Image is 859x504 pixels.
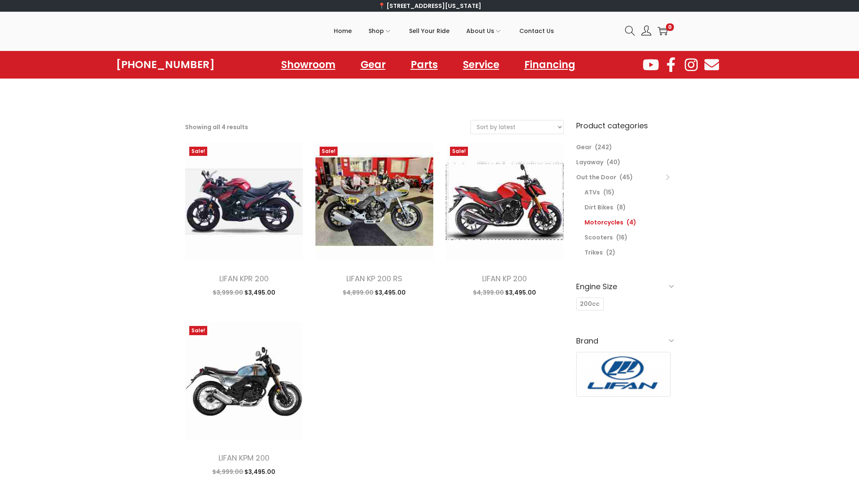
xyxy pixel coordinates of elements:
[576,120,674,131] h6: Product categories
[519,20,554,41] span: Contact Us
[658,26,668,36] a: 0
[576,277,674,296] h6: Engine Size
[455,55,508,74] a: Service
[343,288,374,297] span: 4,899.00
[212,468,243,476] span: 4,999.00
[617,203,626,211] span: (8)
[402,55,446,74] a: Parts
[369,20,384,41] span: Shop
[585,218,623,227] a: Motorcycles
[269,12,619,50] nav: Primary navigation
[273,55,584,74] nav: Menu
[585,233,613,242] a: Scooters
[185,121,248,133] p: Showing all 4 results
[576,173,616,181] a: Out the Door
[585,188,600,196] a: ATVs
[473,288,504,297] span: 4,399.00
[375,288,406,297] span: 3,495.00
[505,288,509,297] span: $
[473,288,477,297] span: $
[620,173,633,181] span: (45)
[219,273,269,284] a: LIFAN KPR 200
[580,300,600,308] span: 200cc
[378,2,481,10] a: 📍 [STREET_ADDRESS][US_STATE]
[607,158,620,166] span: (40)
[519,12,554,50] a: Contact Us
[409,20,450,41] span: Sell Your Ride
[116,59,215,71] a: [PHONE_NUMBER]
[516,55,584,74] a: Financing
[213,288,243,297] span: 3,999.00
[369,12,392,50] a: Shop
[576,143,592,151] a: Gear
[352,55,394,74] a: Gear
[471,120,563,134] select: Shop order
[627,218,636,227] span: (4)
[606,248,615,257] span: (2)
[185,12,269,51] img: Woostify retina logo
[576,331,674,351] h6: Brand
[375,288,379,297] span: $
[244,468,248,476] span: $
[577,352,670,397] img: Lifan
[212,468,216,476] span: $
[409,12,450,50] a: Sell Your Ride
[585,203,613,211] a: Dirt Bikes
[343,288,346,297] span: $
[466,20,494,41] span: About Us
[603,188,615,196] span: (15)
[273,55,344,74] a: Showroom
[595,143,612,151] span: (242)
[466,12,503,50] a: About Us
[244,468,275,476] span: 3,495.00
[346,273,402,284] a: LIFAN KP 200 RS
[219,453,269,463] a: LIFAN KPM 200
[244,288,248,297] span: $
[585,248,603,257] a: Trikes
[244,288,275,297] span: 3,495.00
[334,20,352,41] span: Home
[505,288,536,297] span: 3,495.00
[482,273,527,284] a: LIFAN KP 200
[576,158,603,166] a: Layaway
[213,288,216,297] span: $
[616,233,628,242] span: (16)
[334,12,352,50] a: Home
